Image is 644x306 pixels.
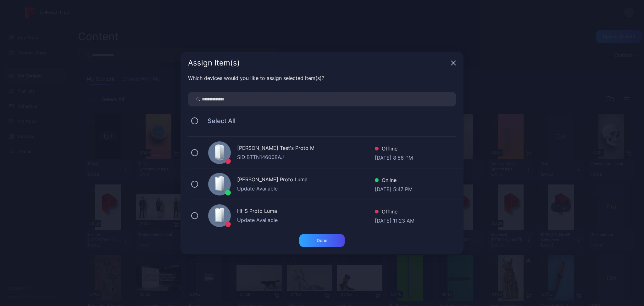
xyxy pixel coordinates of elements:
[237,176,375,185] div: [PERSON_NAME] Proto Luma
[375,208,414,217] div: Offline
[375,185,413,192] div: [DATE] 5:47 PM
[188,74,456,82] div: Which devices would you like to assign selected item(s)?
[237,153,375,161] div: SID: BTTN146008AJ
[188,59,448,67] div: Assign Item(s)
[299,234,345,247] button: Done
[375,217,414,223] div: [DATE] 11:23 AM
[201,117,236,125] span: Select All
[375,145,413,154] div: Offline
[237,185,375,192] div: Update Available
[237,144,375,153] div: [PERSON_NAME] Test's Proto M
[237,216,375,224] div: Update Available
[237,207,375,216] div: HHS Proto Luma
[375,176,413,185] div: Online
[375,154,413,160] div: [DATE] 8:56 PM
[317,238,327,243] div: Done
